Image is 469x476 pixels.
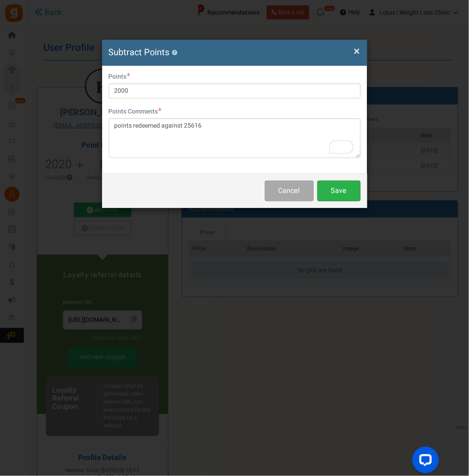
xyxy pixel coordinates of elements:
label: Points [109,72,130,81]
h4: Subtract Points [109,46,361,59]
label: Points Comments [109,107,162,116]
button: Save [317,181,361,201]
textarea: To enrich screen reader interactions, please activate Accessibility in Grammarly extension settings [109,118,361,158]
button: Cancel [265,181,314,201]
span: × [354,43,360,60]
button: ? [172,50,178,56]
